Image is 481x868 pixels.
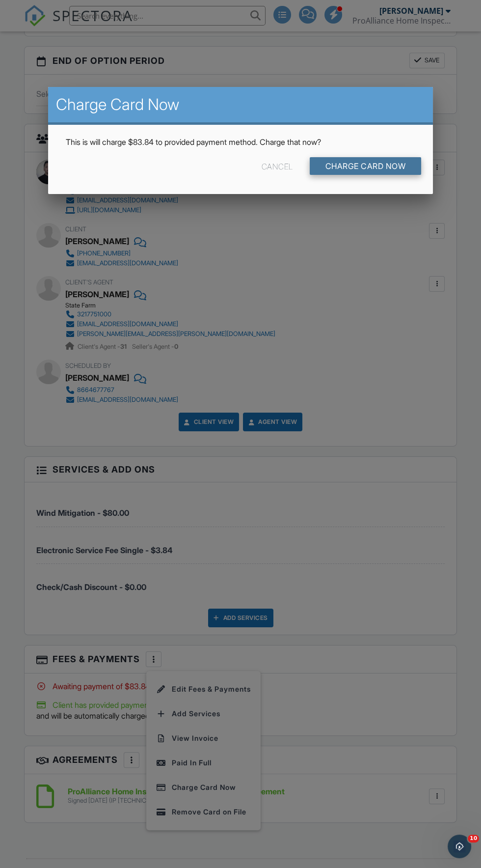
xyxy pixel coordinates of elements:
[448,835,471,858] iframe: Intercom live chat
[262,157,293,175] div: Cancel
[468,835,479,842] span: 10
[56,95,425,114] h2: Charge Card Now
[310,157,422,175] input: Charge Card Now
[60,137,327,147] div: This is will charge $83.84 to provided payment method. Charge that now?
